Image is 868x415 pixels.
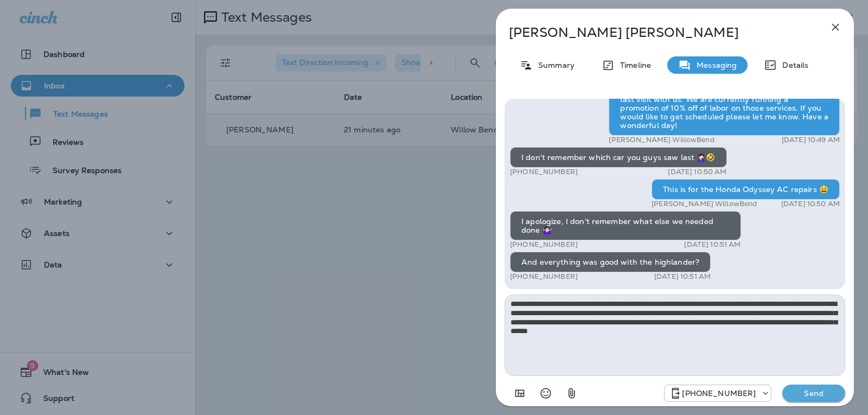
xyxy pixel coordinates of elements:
[668,168,726,176] p: [DATE] 10:50 AM
[535,382,557,404] button: Select an emoji
[791,388,837,398] p: Send
[777,61,808,69] p: Details
[510,147,727,168] div: I don't remember which car you guys saw last 🤦🏻‍♀️🤣
[510,272,578,281] p: [PHONE_NUMBER]
[609,136,714,144] p: [PERSON_NAME] WillowBend
[782,136,840,144] p: [DATE] 10:49 AM
[615,61,651,69] p: Timeline
[510,240,578,249] p: [PHONE_NUMBER]
[652,200,757,208] p: [PERSON_NAME] WillowBend
[781,200,840,208] p: [DATE] 10:50 AM
[509,382,531,404] button: Add in a premade template
[691,61,737,69] p: Messaging
[533,61,575,69] p: Summary
[652,179,840,200] div: This is for the Honda Odyssey AC repairs 😀
[510,252,711,272] div: And everything was good with the highlander?
[684,240,741,249] p: [DATE] 10:51 AM
[782,385,845,402] button: Send
[509,25,805,40] p: [PERSON_NAME] [PERSON_NAME]
[609,63,840,136] div: This is [PERSON_NAME] from [GEOGRAPHIC_DATA] Automotive, I am reaching out to you [DATE] in regar...
[665,387,771,400] div: +1 (813) 497-4455
[510,211,741,240] div: I apologize, I don't remember what else we needed done 🤷🏻‍♀️
[682,389,756,398] p: [PHONE_NUMBER]
[510,168,578,176] p: [PHONE_NUMBER]
[654,272,711,281] p: [DATE] 10:51 AM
